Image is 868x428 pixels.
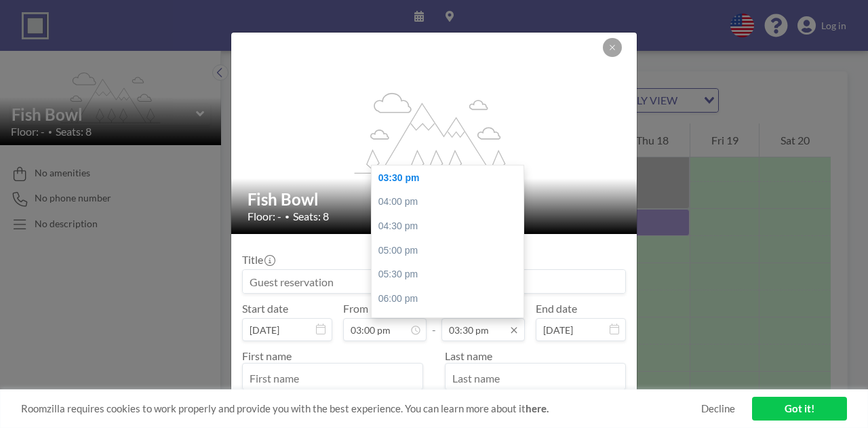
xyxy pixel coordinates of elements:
label: Last name [445,349,492,362]
label: Start date [242,302,288,315]
span: Floor: - [248,210,281,223]
div: 04:00 pm [372,190,530,214]
span: - [432,307,436,336]
h2: Fish Bowl [248,189,622,210]
span: • [285,212,290,222]
div: 06:30 pm [372,311,530,335]
div: 05:30 pm [372,262,530,287]
a: Got it! [752,397,847,421]
div: 04:30 pm [372,214,530,239]
a: Decline [701,402,735,415]
div: 03:30 pm [372,166,530,191]
span: Seats: 8 [293,210,329,223]
div: 05:00 pm [372,239,530,263]
a: here. [526,402,549,414]
label: First name [242,349,292,362]
span: Roomzilla requires cookies to work properly and provide you with the best experience. You can lea... [21,402,701,415]
div: 06:00 pm [372,287,530,311]
label: End date [536,302,577,315]
input: Guest reservation [243,270,625,293]
label: From [343,302,368,315]
input: First name [243,366,422,389]
input: Last name [446,366,625,389]
label: Title [242,253,274,267]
